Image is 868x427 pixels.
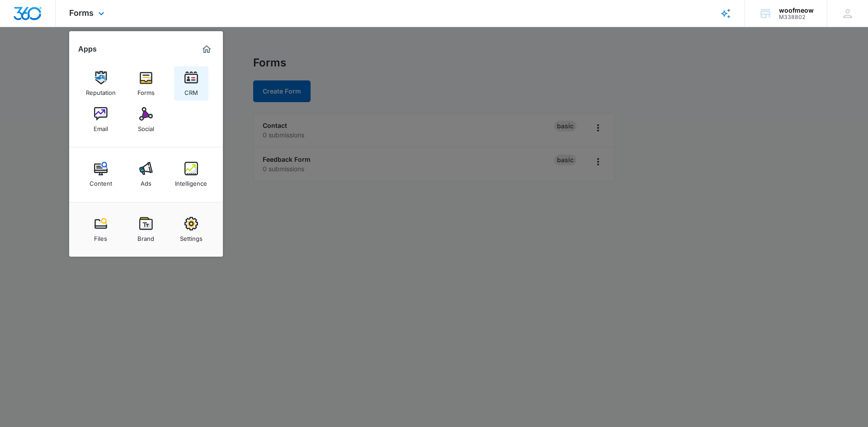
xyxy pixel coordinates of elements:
[84,66,118,101] a: Reputation
[137,230,154,242] div: Brand
[78,45,97,53] h2: Apps
[180,230,203,242] div: Settings
[174,157,208,192] a: Intelligence
[90,175,112,187] div: Content
[184,84,198,96] div: CRM
[84,103,118,137] a: Email
[94,230,107,242] div: Files
[129,103,163,137] a: Social
[84,157,118,192] a: Content
[175,175,207,187] div: Intelligence
[94,121,108,132] div: Email
[137,84,155,96] div: Forms
[129,66,163,101] a: Forms
[129,212,163,247] a: Brand
[779,7,814,14] div: account name
[174,66,208,101] a: CRM
[199,42,214,56] a: Marketing 360® Dashboard
[779,14,814,20] div: account id
[84,212,118,247] a: Files
[141,175,151,187] div: Ads
[138,121,154,132] div: Social
[174,212,208,247] a: Settings
[69,8,94,18] span: Forms
[129,157,163,192] a: Ads
[86,84,116,96] div: Reputation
